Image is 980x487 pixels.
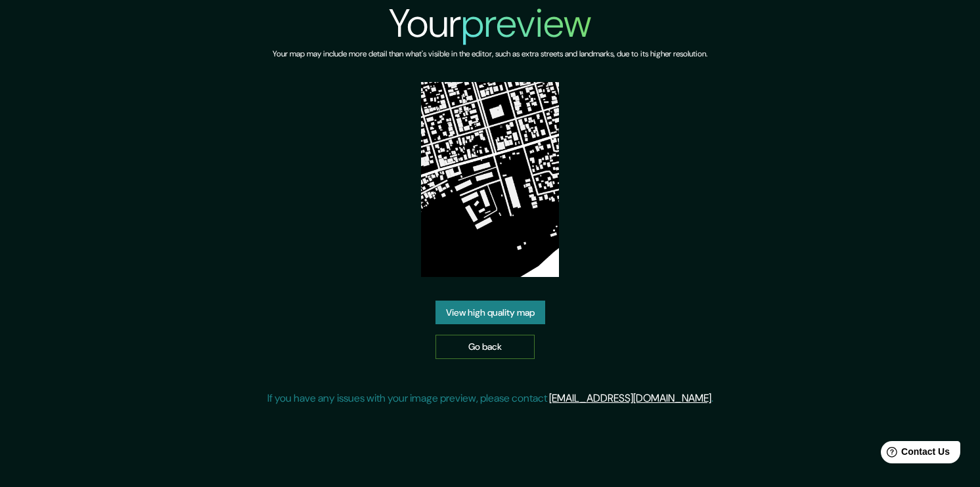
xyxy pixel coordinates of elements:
a: [EMAIL_ADDRESS][DOMAIN_NAME] [549,391,711,405]
h6: Your map may include more detail than what's visible in the editor, such as extra streets and lan... [273,47,707,61]
iframe: Help widget launcher [863,436,966,473]
p: If you have any issues with your image preview, please contact . [267,391,713,406]
img: created-map-preview [421,82,559,277]
a: Go back [435,335,535,359]
a: View high quality map [435,301,545,325]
